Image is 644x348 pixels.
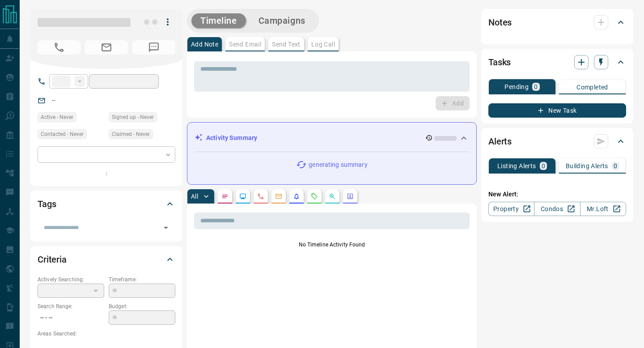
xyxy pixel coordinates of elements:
[132,40,175,55] span: No Number
[38,276,104,284] p: Actively Searching:
[347,193,354,200] svg: Agent Actions
[488,134,512,149] h2: Alerts
[41,113,73,122] span: Active - Never
[38,197,56,211] h2: Tags
[614,163,617,169] p: 0
[576,84,608,90] p: Completed
[309,160,367,170] p: generating summary
[488,51,626,73] div: Tasks
[38,302,104,310] p: Search Range:
[488,12,626,33] div: Notes
[38,40,80,55] span: No Number
[275,193,282,200] svg: Emails
[38,249,175,270] div: Criteria
[206,133,257,143] p: Activity Summary
[191,193,198,199] p: All
[239,193,246,200] svg: Lead Browsing Activity
[311,193,318,200] svg: Requests
[250,13,314,28] button: Campaigns
[580,202,626,216] a: Mr.Loft
[191,41,218,47] p: Add Note
[534,84,538,90] p: 0
[488,103,626,118] button: New Task
[488,190,626,199] p: New Alert:
[195,130,469,146] div: Activity Summary
[109,276,175,284] p: Timeframe:
[194,241,470,249] p: No Timeline Activity Found
[38,310,104,325] p: -- - --
[38,252,67,267] h2: Criteria
[497,163,536,169] p: Listing Alerts
[504,84,529,90] p: Pending
[542,163,545,169] p: 0
[38,193,175,215] div: Tags
[488,202,534,216] a: Property
[257,193,264,200] svg: Calls
[293,193,300,200] svg: Listing Alerts
[38,330,175,338] p: Areas Searched:
[534,202,580,216] a: Condos
[488,55,511,69] h2: Tasks
[41,130,84,139] span: Contacted - Never
[488,131,626,152] div: Alerts
[566,163,608,169] p: Building Alerts
[112,113,154,122] span: Signed up - Never
[160,221,172,234] button: Open
[85,40,128,55] span: No Email
[191,13,246,28] button: Timeline
[329,193,336,200] svg: Opportunities
[52,97,55,104] a: --
[112,130,150,139] span: Claimed - Never
[221,193,229,200] svg: Notes
[109,302,175,310] p: Budget:
[488,15,512,30] h2: Notes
